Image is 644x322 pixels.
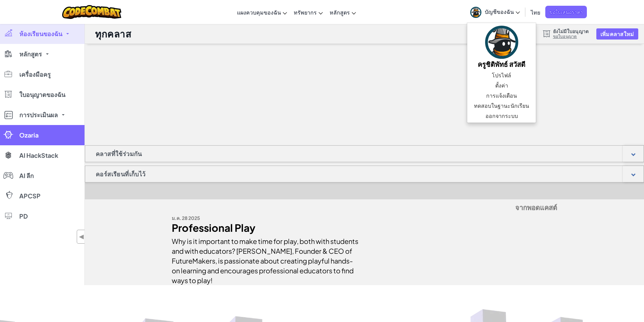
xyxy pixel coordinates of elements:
a: บัญชีของฉัน [467,1,523,23]
button: เพิ่มคลาสใหม่ [596,28,638,40]
span: ใบอนุญาตของฉัน [19,92,65,98]
span: AI ลีก [19,173,34,179]
div: Why is it important to make time for play, both with students and with educators? [PERSON_NAME], ... [172,233,359,285]
a: ตั้งค่า [467,80,536,91]
h5: ครูชิติพัทธ์ สวัสดี [474,59,529,69]
img: avatar [470,7,481,18]
span: ทรัพยากร [294,9,317,16]
a: ขอใบเสนอราคา [545,6,587,18]
div: Professional Play [172,223,359,233]
span: แผงควบคุมของฉัน [237,9,281,16]
span: ห้องเรียนของฉัน [19,31,62,37]
span: ◀ [79,232,85,242]
span: การแจ้งเตือน [486,92,517,100]
span: หลักสูตร [19,51,42,57]
span: Ozaria [19,132,39,138]
span: ไทย [531,9,540,16]
span: เครื่องมือครู [19,71,51,77]
a: โปรไฟล์ [467,70,536,80]
a: ไทย [527,3,544,21]
img: avatar [485,26,518,59]
h5: จากพอดแคสต์ [172,203,557,213]
a: ออกจากระบบ [467,111,536,121]
div: ม.ค. 28 2025 [172,213,359,223]
a: ทรัพยากร [290,3,326,21]
span: หลักสูตร [330,9,350,16]
span: บัญชีของฉัน [485,8,520,15]
a: การแจ้งเตือน [467,91,536,101]
a: ขอใบอนุญาต [553,34,589,39]
a: ครูชิติพัทธ์ สวัสดี [467,25,536,70]
a: แผงควบคุมของฉัน [234,3,290,21]
span: AI HackStack [19,152,58,158]
h1: ทุกคลาส [95,27,131,40]
img: CodeCombat logo [62,5,121,19]
span: ยังไม่มีใบอนุญาต [553,28,589,34]
h1: คอร์สเรียนที่เก็บไว้ [85,166,156,182]
a: หลักสูตร [326,3,359,21]
a: ทดสอบในฐานะนักเรียน [467,101,536,111]
span: การประเมินผล [19,112,58,118]
h1: คลาสที่ใช้ร่วมกัน [85,145,152,162]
